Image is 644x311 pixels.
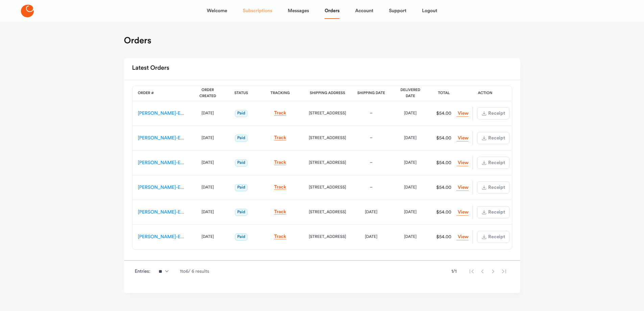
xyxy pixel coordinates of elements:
[357,159,385,166] div: –
[396,110,425,117] div: [DATE]
[487,185,505,190] span: Receipt
[309,159,346,166] div: [STREET_ADDRESS]
[274,160,286,165] a: Track
[304,86,352,101] th: Shipping Address
[309,135,346,141] div: [STREET_ADDRESS]
[432,234,455,240] div: $54.00
[235,159,248,166] span: Paid
[477,157,509,169] button: Receipt
[138,160,206,165] a: [PERSON_NAME]-ES-00124568
[274,185,286,190] a: Track
[133,86,190,101] th: Order #
[456,160,469,166] a: View
[357,234,385,240] div: [DATE]
[357,184,385,191] div: –
[195,110,220,117] div: [DATE]
[389,3,406,19] a: Support
[477,231,509,243] button: Receipt
[190,86,226,101] th: Order Created
[487,111,505,116] span: Receipt
[309,234,346,240] div: [STREET_ADDRESS]
[138,235,207,239] a: [PERSON_NAME]-ES-00028726
[357,135,385,141] div: –
[396,234,425,240] div: [DATE]
[195,184,220,191] div: [DATE]
[180,268,209,275] span: 1 to 6 / 6 results
[432,159,455,166] div: $54.00
[243,3,272,19] a: Subscriptions
[195,135,220,141] div: [DATE]
[477,206,509,218] button: Receipt
[456,209,469,216] a: View
[274,111,286,116] a: Track
[487,210,505,215] span: Receipt
[235,234,248,241] span: Paid
[235,135,248,142] span: Paid
[391,86,430,101] th: Delivered Date
[432,209,455,216] div: $54.00
[352,86,391,101] th: Shipping Date
[432,184,455,191] div: $54.00
[396,135,425,141] div: [DATE]
[430,86,458,101] th: Total
[138,185,205,190] a: [PERSON_NAME]-ES-00110834
[274,135,286,140] a: Track
[226,86,257,101] th: Status
[422,3,437,19] a: Logout
[396,184,425,191] div: [DATE]
[309,184,346,191] div: [STREET_ADDRESS]
[456,234,469,240] a: View
[487,235,505,239] span: Receipt
[235,209,248,216] span: Paid
[309,209,346,216] div: [STREET_ADDRESS]
[456,184,469,191] a: View
[432,135,455,141] div: $54.00
[138,136,205,140] a: [PERSON_NAME]-ES-00138501
[456,135,469,141] a: View
[487,160,505,165] span: Receipt
[257,86,304,101] th: Tracking
[477,107,509,119] button: Receipt
[451,268,457,275] span: 1 / 1
[132,62,169,74] h2: Latest Orders
[124,35,151,46] h1: Orders
[138,111,206,116] a: [PERSON_NAME]-ES-00153294
[477,132,509,144] button: Receipt
[357,110,385,117] div: –
[355,3,373,19] a: Account
[195,159,220,166] div: [DATE]
[357,209,385,216] div: [DATE]
[288,3,309,19] a: Messages
[432,110,455,117] div: $54.00
[458,86,512,101] th: Action
[477,181,509,194] button: Receipt
[325,3,339,19] a: Orders
[235,110,248,117] span: Paid
[396,159,425,166] div: [DATE]
[396,209,425,216] div: [DATE]
[207,3,227,19] a: Welcome
[138,210,207,215] a: [PERSON_NAME]-ES-00074304
[195,234,220,240] div: [DATE]
[456,110,469,117] a: View
[135,268,150,275] span: Entries:
[309,110,346,117] div: [STREET_ADDRESS]
[487,136,505,140] span: Receipt
[195,209,220,216] div: [DATE]
[274,209,286,215] a: Track
[274,234,286,239] a: Track
[235,184,248,191] span: Paid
